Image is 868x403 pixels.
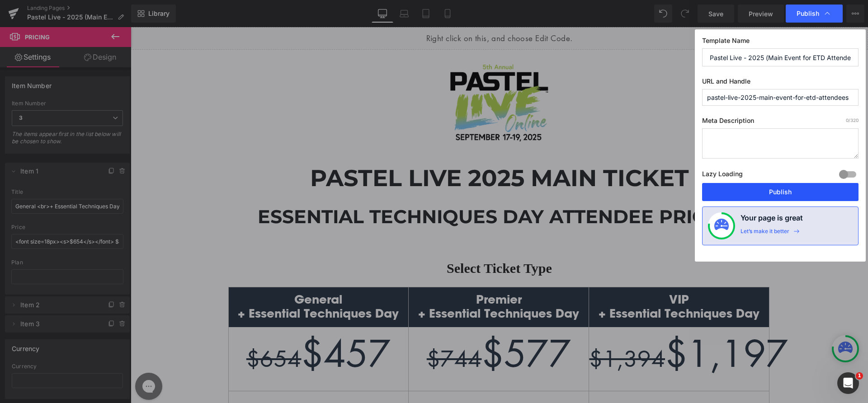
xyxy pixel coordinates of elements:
[702,77,859,89] label: URL and Handle
[702,183,859,201] button: Publish
[296,302,440,350] span: $577
[116,302,260,350] span: $457
[846,117,849,123] span: 0
[98,265,278,295] h2: General + Essential Techniques Day
[741,212,803,228] h4: Your page is great
[458,302,657,350] span: $1,197
[296,317,351,346] s: $744
[837,372,859,394] iframe: Intercom live chat
[127,178,610,201] b: ESSENTIAL TECHNIQUES DAY ATTENDEE PRICING
[856,372,863,380] span: 1
[846,117,859,123] span: /320
[702,117,859,128] label: Meta Description
[702,37,859,48] label: Template Name
[5,3,32,30] button: Gorgias live chat
[179,137,558,165] b: PASTEL LIVE 2025 MAIN TICKET
[714,219,729,233] img: onboarding-status.svg
[458,317,534,346] s: $1,394
[458,265,638,295] h2: VIP + Essential Techniques Day
[741,228,789,239] div: Let’s make it better
[702,168,743,183] label: Lazy Loading
[797,9,819,18] span: Publish
[278,265,458,295] h2: Premier + Essential Techniques Day
[116,317,171,346] s: $654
